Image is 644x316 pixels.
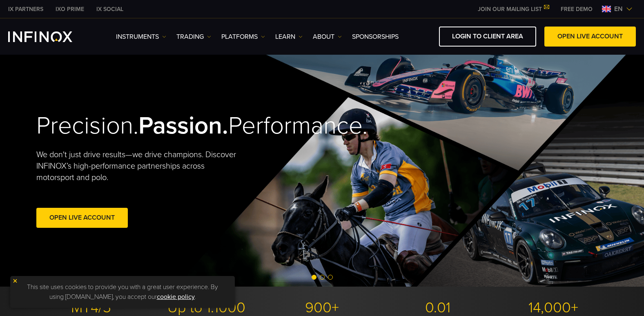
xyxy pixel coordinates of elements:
[352,32,399,42] a: SPONSORSHIPS
[116,32,166,42] a: Instruments
[90,5,129,13] a: INFINOX
[221,32,265,42] a: PLATFORMS
[544,27,636,47] a: OPEN LIVE ACCOUNT
[328,275,333,280] span: Go to slide 3
[14,280,231,304] p: This site uses cookies to provide you with a great user experience. By using [DOMAIN_NAME], you a...
[36,208,128,228] a: Open Live Account
[320,275,325,280] span: Go to slide 2
[472,6,555,13] a: JOIN OUR MAILING LIST
[555,5,599,13] a: INFINOX MENU
[49,5,90,13] a: INFINOX
[138,111,228,140] strong: Passion.
[439,27,536,47] a: LOGIN TO CLIENT AREA
[36,111,294,141] h2: Precision. Performance.
[36,149,242,183] p: We don't just drive results—we drive champions. Discover INFINOX’s high-performance partnerships ...
[312,275,316,280] span: Go to slide 1
[8,31,91,42] a: INFINOX Logo
[12,278,18,284] img: yellow close icon
[275,32,303,42] a: Learn
[313,32,342,42] a: ABOUT
[176,32,211,42] a: TRADING
[2,5,49,13] a: INFINOX
[611,4,626,14] span: en
[157,293,195,301] a: cookie policy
